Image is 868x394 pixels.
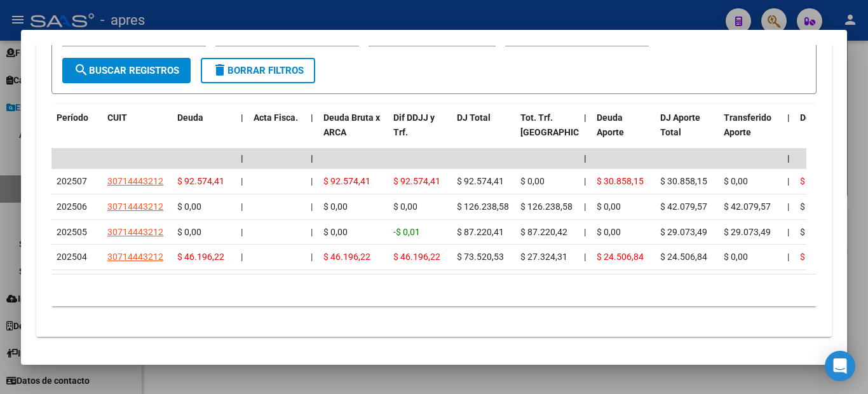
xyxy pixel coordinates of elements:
[457,201,509,212] span: $ 126.238,58
[241,201,243,212] span: |
[655,104,719,160] datatable-header-cell: DJ Aporte Total
[74,62,89,78] mat-icon: search
[584,227,586,237] span: |
[107,227,163,237] span: 30714443212
[787,201,789,212] span: |
[311,153,313,163] span: |
[520,252,567,262] span: $ 27.324,31
[57,176,87,186] span: 202507
[520,112,607,137] span: Tot. Trf. [GEOGRAPHIC_DATA]
[172,104,236,160] datatable-header-cell: Deuda
[597,252,644,262] span: $ 24.506,84
[660,201,707,212] span: $ 42.079,57
[177,252,224,262] span: $ 46.196,22
[107,252,163,262] span: 30714443212
[800,176,847,186] span: $ 61.716,25
[592,104,655,160] datatable-header-cell: Deuda Aporte
[107,112,127,123] span: CUIT
[241,252,243,262] span: |
[520,227,567,237] span: $ 87.220,42
[51,104,102,160] datatable-header-cell: Período
[724,176,748,186] span: $ 0,00
[74,65,179,76] span: Buscar Registros
[393,112,435,137] span: Dif DDJJ y Trf.
[323,176,370,186] span: $ 92.574,41
[457,176,504,186] span: $ 92.574,41
[597,227,621,237] span: $ 0,00
[800,227,824,237] span: $ 0,00
[62,58,191,83] button: Buscar Registros
[579,104,592,160] datatable-header-cell: |
[724,252,748,262] span: $ 0,00
[57,201,87,212] span: 202506
[800,252,847,262] span: $ 21.689,37
[212,65,304,76] span: Borrar Filtros
[212,62,227,78] mat-icon: delete
[597,112,624,137] span: Deuda Aporte
[323,252,370,262] span: $ 46.196,22
[719,104,782,160] datatable-header-cell: Transferido Aporte
[323,227,348,237] span: $ 0,00
[393,227,420,237] span: -$ 0,01
[393,176,440,186] span: $ 92.574,41
[800,112,852,123] span: Deuda Contr.
[107,201,163,212] span: 30714443212
[584,201,586,212] span: |
[241,176,243,186] span: |
[393,252,440,262] span: $ 46.196,22
[177,201,201,212] span: $ 0,00
[584,176,586,186] span: |
[57,112,88,123] span: Período
[393,201,417,212] span: $ 0,00
[825,351,855,381] div: Open Intercom Messenger
[248,104,306,160] datatable-header-cell: Acta Fisca.
[597,176,644,186] span: $ 30.858,15
[660,252,707,262] span: $ 24.506,84
[584,112,587,123] span: |
[800,201,824,212] span: $ 0,00
[241,153,243,163] span: |
[388,104,452,160] datatable-header-cell: Dif DDJJ y Trf.
[660,176,707,186] span: $ 30.858,15
[724,227,771,237] span: $ 29.073,49
[787,112,790,123] span: |
[597,201,621,212] span: $ 0,00
[236,104,248,160] datatable-header-cell: |
[520,201,573,212] span: $ 126.238,58
[787,176,789,186] span: |
[782,104,795,160] datatable-header-cell: |
[724,112,771,137] span: Transferido Aporte
[311,201,313,212] span: |
[323,112,380,137] span: Deuda Bruta x ARCA
[724,201,771,212] span: $ 42.079,57
[311,176,313,186] span: |
[457,112,491,123] span: DJ Total
[323,201,348,212] span: $ 0,00
[452,104,515,160] datatable-header-cell: DJ Total
[57,252,87,262] span: 202504
[660,112,700,137] span: DJ Aporte Total
[787,227,789,237] span: |
[177,112,203,123] span: Deuda
[660,227,707,237] span: $ 29.073,49
[311,252,313,262] span: |
[57,227,87,237] span: 202505
[241,227,243,237] span: |
[318,104,388,160] datatable-header-cell: Deuda Bruta x ARCA
[102,104,172,160] datatable-header-cell: CUIT
[241,112,243,123] span: |
[515,104,579,160] datatable-header-cell: Tot. Trf. Bruto
[311,112,313,123] span: |
[457,227,504,237] span: $ 87.220,41
[107,176,163,186] span: 30714443212
[306,104,318,160] datatable-header-cell: |
[584,252,586,262] span: |
[787,252,789,262] span: |
[584,153,587,163] span: |
[457,252,504,262] span: $ 73.520,53
[795,104,858,160] datatable-header-cell: Deuda Contr.
[177,227,201,237] span: $ 0,00
[311,227,313,237] span: |
[177,176,224,186] span: $ 92.574,41
[201,58,315,83] button: Borrar Filtros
